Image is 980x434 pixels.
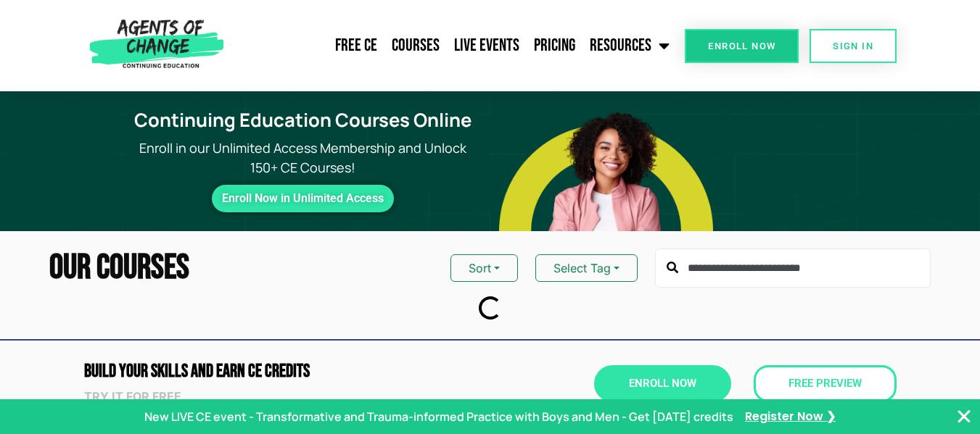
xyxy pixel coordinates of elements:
a: Enroll Now [594,365,731,402]
a: Courses [384,28,447,64]
span: Free Preview [788,378,862,389]
span: Enroll Now in Unlimited Access [222,195,384,202]
a: Enroll Now [685,29,799,63]
a: Free CE [328,28,384,64]
h2: Build Your Skills and Earn CE CREDITS [84,362,483,380]
button: Sort [450,254,518,282]
a: Live Events [447,28,527,64]
span: SIGN IN [833,41,873,51]
nav: Menu [230,28,678,64]
h1: Continuing Education Courses Online [124,109,482,132]
h2: Our Courses [49,251,189,285]
strong: Try it for free [84,389,181,404]
a: SIGN IN [810,29,897,63]
span: Enroll Now [708,41,775,51]
button: Close Banner [955,408,973,425]
button: Select Tag [535,254,638,282]
a: Resources [582,28,677,64]
a: Enroll Now in Unlimited Access [212,185,394,212]
a: Free Preview [754,365,897,402]
a: Register Now ❯ [745,409,836,425]
p: New LIVE CE event - Transformative and Trauma-informed Practice with Boys and Men - Get [DATE] cr... [144,408,733,425]
a: Pricing [527,28,582,64]
span: Enroll Now [629,378,696,389]
p: Enroll in our Unlimited Access Membership and Unlock 150+ CE Courses! [115,138,490,178]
